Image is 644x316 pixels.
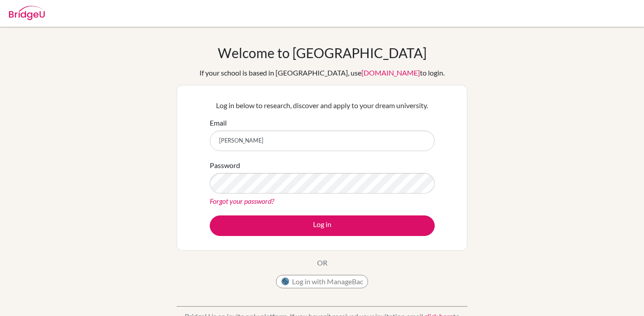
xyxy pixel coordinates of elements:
[218,45,427,61] h1: Welcome to [GEOGRAPHIC_DATA]
[9,6,45,20] img: Bridge-U
[199,67,445,78] div: If your school is based in [GEOGRAPHIC_DATA], use to login.
[317,257,327,268] p: OR
[210,215,435,236] button: Log in
[210,118,227,128] label: Email
[210,197,274,205] a: Forgot your password?
[210,160,240,171] label: Password
[210,100,435,111] p: Log in below to research, discover and apply to your dream university.
[361,68,420,77] a: [DOMAIN_NAME]
[276,275,368,288] button: Log in with ManageBac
